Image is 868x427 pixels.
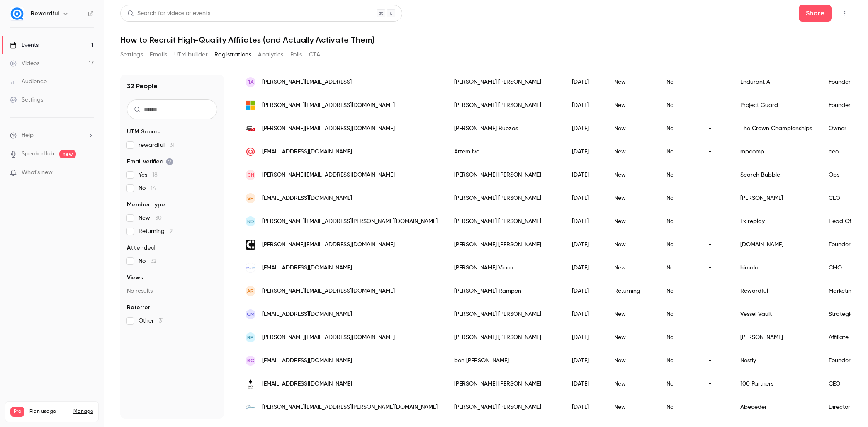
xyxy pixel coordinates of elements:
div: - [700,395,732,419]
img: outlook.com [246,100,255,110]
h1: How to Recruit High-Quality Affiliates (and Actually Activate Them) [120,35,851,45]
span: 31 [170,142,175,148]
div: - [700,117,732,140]
div: [PERSON_NAME] [PERSON_NAME] [446,233,564,256]
div: New [606,187,658,210]
div: No [658,279,700,303]
div: - [700,210,732,233]
div: - [700,326,732,349]
span: [PERSON_NAME][EMAIL_ADDRESS][DOMAIN_NAME] [262,101,395,110]
div: [DATE] [564,326,606,349]
div: Settings [10,96,43,104]
span: Email verified [127,158,173,166]
div: New [606,372,658,395]
div: Videos [10,59,39,68]
div: [DATE] [564,279,606,303]
button: Polls [290,48,302,61]
img: 100.partners [246,379,255,389]
div: No [658,349,700,372]
div: [DOMAIN_NAME] [732,233,820,256]
span: [PERSON_NAME][EMAIL_ADDRESS][DOMAIN_NAME] [262,287,395,296]
div: 100 Partners [732,372,820,395]
div: New [606,163,658,187]
div: Nestly [732,349,820,372]
div: New [606,210,658,233]
span: CM [247,311,255,318]
div: - [700,70,732,94]
div: New [606,395,658,419]
div: Rewardful [732,279,820,303]
div: - [700,233,732,256]
div: [DATE] [564,372,606,395]
span: 18 [152,172,158,178]
div: [DATE] [564,163,606,187]
div: No [658,256,700,279]
div: [PERSON_NAME] [PERSON_NAME] [446,372,564,395]
div: New [606,303,658,326]
section: facet-groups [127,128,217,325]
img: abeceder.co.uk [246,402,255,412]
span: rewardful [139,141,175,149]
span: AR [247,287,254,295]
div: No [658,70,700,94]
div: New [606,70,658,94]
div: No [658,140,700,163]
div: [DATE] [564,210,606,233]
span: Help [22,131,34,140]
div: [PERSON_NAME] [PERSON_NAME] [446,303,564,326]
div: No [658,326,700,349]
a: Manage [73,408,93,415]
div: - [700,163,732,187]
span: ND [247,218,254,225]
div: New [606,233,658,256]
span: bc [247,357,254,364]
span: [EMAIL_ADDRESS][DOMAIN_NAME] [262,264,352,272]
button: Settings [120,48,143,61]
div: [PERSON_NAME] Buezas [446,117,564,140]
span: RP [247,334,254,341]
img: steadymotion.com [246,124,255,133]
span: [PERSON_NAME][EMAIL_ADDRESS][PERSON_NAME][DOMAIN_NAME] [262,403,438,412]
a: SpeakerHub [22,150,54,158]
span: Plan usage [29,408,68,415]
div: - [700,349,732,372]
img: leadcapture.io [246,240,255,250]
span: Attended [127,244,155,252]
h6: Rewardful [31,10,59,18]
div: Audience [10,78,47,86]
div: [DATE] [564,140,606,163]
span: Views [127,274,143,282]
span: 32 [151,258,156,264]
button: Registrations [214,48,251,61]
div: Project Guard [732,94,820,117]
div: ben [PERSON_NAME] [446,349,564,372]
div: [DATE] [564,349,606,372]
span: New [139,214,162,222]
div: [DATE] [564,395,606,419]
div: [PERSON_NAME] [PERSON_NAME] [446,395,564,419]
div: Abeceder [732,395,820,419]
span: [EMAIL_ADDRESS][DOMAIN_NAME] [262,310,352,319]
div: [PERSON_NAME] [PERSON_NAME] [446,94,564,117]
div: - [700,256,732,279]
div: New [606,117,658,140]
span: Member type [127,201,165,209]
span: [PERSON_NAME][EMAIL_ADDRESS] [262,78,352,87]
div: No [658,372,700,395]
div: No [658,117,700,140]
img: oxolo.com [246,263,255,273]
h1: 32 People [127,81,158,91]
div: Search Bubble [732,163,820,187]
span: TA [248,78,254,86]
iframe: Noticeable Trigger [84,169,94,177]
div: No [658,94,700,117]
span: Yes [139,171,158,179]
div: New [606,349,658,372]
div: himala [732,256,820,279]
div: [PERSON_NAME] [PERSON_NAME] [446,187,564,210]
div: [DATE] [564,94,606,117]
div: [PERSON_NAME] [PERSON_NAME] [446,163,564,187]
div: - [700,187,732,210]
span: 31 [159,318,164,324]
span: [PERSON_NAME][EMAIL_ADDRESS][PERSON_NAME][DOMAIN_NAME] [262,217,438,226]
